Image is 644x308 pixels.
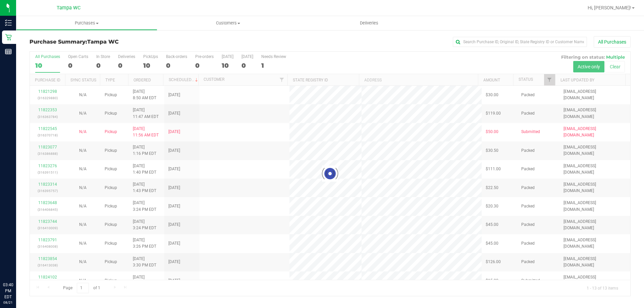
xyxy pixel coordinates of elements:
[5,34,12,41] inline-svg: Retail
[157,16,299,30] a: Customers
[5,19,12,26] inline-svg: Inventory
[3,282,13,300] p: 03:40 PM EDT
[7,254,27,274] iframe: Resource center
[16,20,157,26] span: Purchases
[158,20,298,26] span: Customers
[351,20,387,26] span: Deliveries
[57,5,80,11] span: Tampa WC
[588,5,631,10] span: Hi, [PERSON_NAME]!
[5,48,12,55] inline-svg: Reports
[3,300,13,305] p: 08/21
[30,39,230,45] h3: Purchase Summary:
[453,37,587,47] input: Search Purchase ID, Original ID, State Registry ID or Customer Name...
[594,36,631,48] button: All Purchases
[16,16,157,30] a: Purchases
[299,16,440,30] a: Deliveries
[87,39,119,45] span: Tampa WC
